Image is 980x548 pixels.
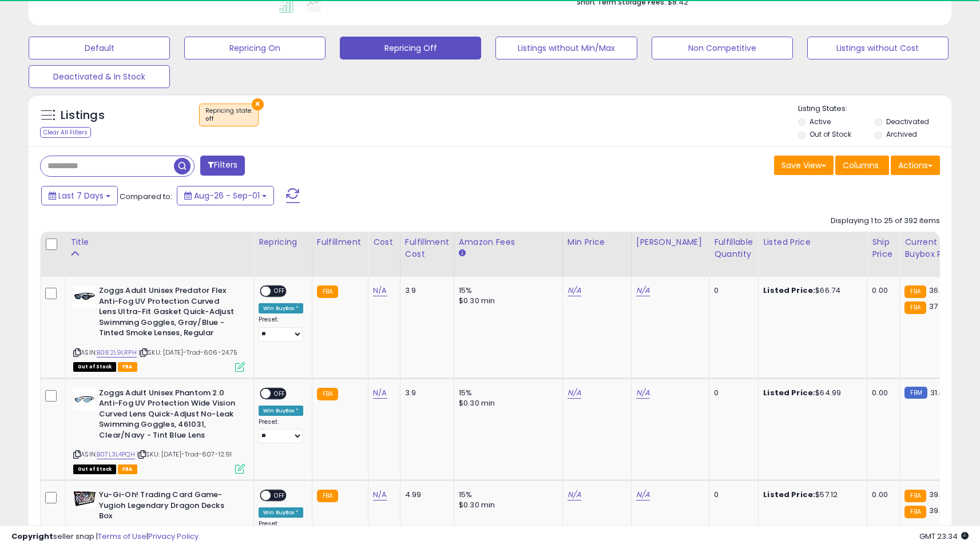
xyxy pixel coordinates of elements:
span: OFF [271,287,289,296]
div: $0.30 min [459,398,554,408]
span: 39.44 [929,489,951,500]
p: Listing States: [798,104,951,114]
div: $64.99 [763,388,858,398]
button: Last 7 Days [41,186,118,205]
button: Non Competitive [652,37,793,59]
a: N/A [636,285,650,296]
button: Listings without Cost [807,37,949,59]
a: N/A [636,387,650,399]
div: Displaying 1 to 25 of 392 items [831,216,940,227]
span: 39.45 [929,505,950,516]
div: 3.9 [405,285,445,296]
button: Default [29,37,170,59]
small: Amazon Fees. [459,248,466,259]
div: Win BuyBox * [259,303,303,313]
span: OFF [271,388,289,398]
div: 4.99 [405,490,445,500]
div: Current Buybox Price [904,236,963,260]
button: Save View [774,156,834,175]
a: B082L9LRPH [97,348,137,358]
button: Filters [200,156,245,176]
b: Listed Price: [763,285,815,296]
span: Repricing state : [205,106,252,124]
button: × [252,98,264,110]
span: FBA [118,464,137,474]
b: Listed Price: [763,489,815,500]
b: Zoggs Adult Unisex Predator Flex Anti-Fog UV Protection Curved Lens Ultra-Fit Gasket Quick-Adjust... [99,285,238,341]
div: Preset: [259,316,303,341]
span: | SKU: [DATE]-Trad-607-12.91 [137,450,232,459]
div: Clear All Filters [40,127,91,138]
label: Active [810,117,831,126]
button: Listings without Min/Max [495,37,637,59]
button: Columns [835,156,889,175]
img: 51wwvGJMuKL._SL40_.jpg [73,490,96,508]
div: Preset: [259,418,303,444]
span: FBA [118,362,137,372]
span: Aug-26 - Sep-01 [194,190,260,201]
div: 15% [459,490,554,500]
span: OFF [271,491,289,501]
h5: Listings [61,108,105,124]
label: Out of Stock [810,129,851,139]
label: Archived [886,129,917,139]
strong: Copyright [11,531,53,542]
small: FBA [904,301,926,314]
div: 3.9 [405,388,445,398]
a: Terms of Use [98,531,146,542]
div: $66.74 [763,285,858,296]
div: 15% [459,285,554,296]
div: Amazon Fees [459,236,558,248]
div: Fulfillment [317,236,363,248]
small: FBA [904,490,926,502]
a: B07L3L4PQH [97,450,135,459]
div: Cost [373,236,395,248]
span: All listings that are currently out of stock and unavailable for purchase on Amazon [73,362,116,372]
div: Fulfillment Cost [405,236,449,260]
span: 2025-09-9 23:34 GMT [919,531,969,542]
button: Deactivated & In Stock [29,65,170,88]
span: 36.98 [929,285,950,296]
div: 0.00 [872,285,891,296]
div: 0.00 [872,388,891,398]
a: Privacy Policy [148,531,199,542]
a: N/A [636,489,650,501]
b: Zoggs Adult Unisex Phantom 2.0 Anti-Fog UV Protection Wide Vision Curved Lens Quick-Adjust No-Lea... [99,388,238,444]
small: FBA [317,388,338,400]
small: FBM [904,387,927,399]
div: Title [70,236,249,248]
div: 0 [714,285,749,296]
span: 31.44 [930,387,950,398]
span: | SKU: [DATE]-Trad-606-24.75 [138,348,238,357]
span: Last 7 Days [58,190,104,201]
button: Aug-26 - Sep-01 [177,186,274,205]
div: Win BuyBox * [259,406,303,416]
div: 0 [714,388,749,398]
div: Win BuyBox * [259,507,303,518]
button: Actions [891,156,940,175]
img: 31aB7oIcy3L._SL40_.jpg [73,388,96,411]
span: Compared to: [120,191,172,202]
div: $0.30 min [459,296,554,306]
small: FBA [904,506,926,518]
span: All listings that are currently out of stock and unavailable for purchase on Amazon [73,464,116,474]
small: FBA [317,285,338,298]
div: $57.12 [763,490,858,500]
a: N/A [568,285,581,296]
a: N/A [568,489,581,501]
button: Repricing On [184,37,326,59]
button: Repricing Off [340,37,481,59]
div: $0.30 min [459,500,554,510]
div: ASIN: [73,388,245,472]
div: 0.00 [872,490,891,500]
div: off [205,115,252,123]
small: FBA [904,285,926,298]
div: Repricing [259,236,307,248]
a: N/A [568,387,581,399]
span: Columns [843,160,879,171]
div: seller snap | | [11,531,199,542]
div: 0 [714,490,749,500]
div: Listed Price [763,236,862,248]
div: Min Price [568,236,626,248]
a: N/A [373,285,387,296]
